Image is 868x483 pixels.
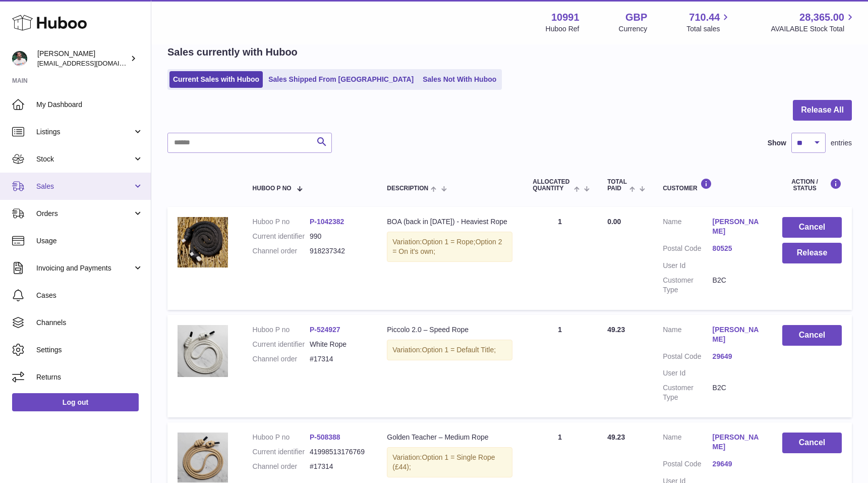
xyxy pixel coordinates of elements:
[253,340,310,349] dt: Current identifier
[36,291,143,300] span: Cases
[689,11,720,24] span: 710.44
[619,24,648,34] div: Currency
[793,100,852,121] button: Release All
[12,51,27,66] img: timshieff@gmail.com
[37,49,128,68] div: [PERSON_NAME]
[551,11,580,24] strong: 10991
[310,462,367,471] dd: #17314
[713,459,762,469] a: 29649
[782,325,842,346] button: Cancel
[663,217,712,239] dt: Name
[178,325,228,377] img: 109911711102215.png
[663,325,712,347] dt: Name
[686,24,731,34] span: Total sales
[782,433,842,453] button: Cancel
[178,217,228,267] img: Untitleddesign_1.png
[392,453,495,471] span: Option 1 = Single Rope (£44);
[771,24,856,34] span: AVAILABLE Stock Total
[663,459,712,471] dt: Postal Code
[387,217,512,227] div: BOA (back in [DATE]) - Heaviest Rope
[12,393,139,411] a: Log out
[253,433,310,442] dt: Huboo P no
[771,11,856,34] a: 28,365.00 AVAILABLE Stock Total
[713,383,762,402] dd: B2C
[36,154,133,164] span: Stock
[253,462,310,471] dt: Channel order
[625,11,647,24] strong: GBP
[387,232,512,262] div: Variation:
[713,276,762,295] dd: B2C
[663,433,712,454] dt: Name
[178,433,228,482] img: 109911711102352.png
[36,372,143,382] span: Returns
[422,346,496,354] span: Option 1 = Default Title;
[310,232,367,241] dd: 990
[546,24,580,34] div: Huboo Ref
[310,447,367,457] dd: 41998513176769
[782,243,842,263] button: Release
[422,238,475,246] span: Option 1 = Rope;
[310,340,367,349] dd: White Rope
[713,325,762,344] a: [PERSON_NAME]
[607,218,621,226] span: 0.00
[37,59,148,67] span: [EMAIL_ADDRESS][DOMAIN_NAME]
[663,352,712,364] dt: Postal Code
[36,236,143,246] span: Usage
[713,352,762,361] a: 29649
[713,433,762,452] a: [PERSON_NAME]
[782,178,842,192] div: Action / Status
[265,71,417,88] a: Sales Shipped From [GEOGRAPHIC_DATA]
[392,238,502,255] span: Option 2 = On it's own;
[419,71,500,88] a: Sales Not With Huboo
[387,185,428,192] span: Description
[663,178,762,192] div: Customer
[607,433,625,441] span: 49.23
[607,326,625,334] span: 49.23
[663,368,712,378] dt: User Id
[782,217,842,238] button: Cancel
[310,218,344,226] a: P-1042382
[387,447,512,477] div: Variation:
[253,185,292,192] span: Huboo P no
[387,433,512,442] div: Golden Teacher – Medium Rope
[663,276,712,295] dt: Customer Type
[663,261,712,271] dt: User Id
[253,232,310,241] dt: Current identifier
[36,345,143,355] span: Settings
[310,354,367,364] dd: #17314
[167,45,298,59] h2: Sales currently with Huboo
[523,315,597,417] td: 1
[36,182,133,191] span: Sales
[36,100,143,110] span: My Dashboard
[713,217,762,236] a: [PERSON_NAME]
[607,179,627,192] span: Total paid
[36,209,133,219] span: Orders
[310,246,367,256] dd: 918237342
[768,138,786,148] label: Show
[713,244,762,253] a: 80525
[387,325,512,335] div: Piccolo 2.0 – Speed Rope
[253,246,310,256] dt: Channel order
[253,325,310,335] dt: Huboo P no
[533,179,571,192] span: ALLOCATED Quantity
[799,11,844,24] span: 28,365.00
[663,383,712,402] dt: Customer Type
[831,138,852,148] span: entries
[310,433,340,441] a: P-508388
[310,326,340,334] a: P-524927
[387,340,512,360] div: Variation:
[36,127,133,137] span: Listings
[169,71,263,88] a: Current Sales with Huboo
[253,217,310,227] dt: Huboo P no
[686,11,731,34] a: 710.44 Total sales
[663,244,712,256] dt: Postal Code
[523,207,597,309] td: 1
[36,318,143,328] span: Channels
[253,447,310,457] dt: Current identifier
[253,354,310,364] dt: Channel order
[36,263,133,273] span: Invoicing and Payments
